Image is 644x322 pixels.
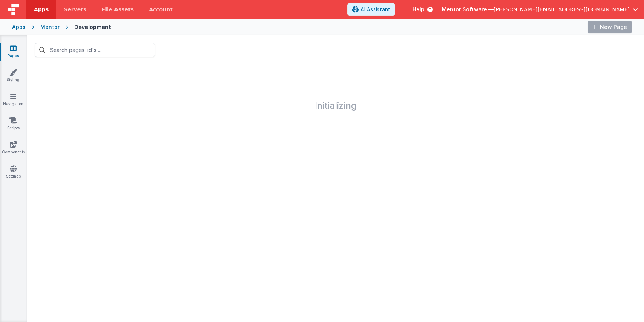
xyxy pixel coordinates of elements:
span: Mentor Software — [442,6,494,13]
div: Apps [12,23,26,31]
button: Mentor Software — [PERSON_NAME][EMAIL_ADDRESS][DOMAIN_NAME] [442,6,638,13]
span: Help [412,6,424,13]
span: Apps [34,6,49,13]
div: Development [74,23,111,31]
div: Mentor [40,23,60,31]
span: AI Assistant [360,6,390,13]
button: New Page [588,21,632,33]
input: Search pages, id's ... [35,43,155,57]
h1: Initializing [27,65,644,111]
span: Servers [64,6,86,13]
button: AI Assistant [347,3,395,16]
span: [PERSON_NAME][EMAIL_ADDRESS][DOMAIN_NAME] [494,6,630,13]
span: File Assets [102,6,134,13]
